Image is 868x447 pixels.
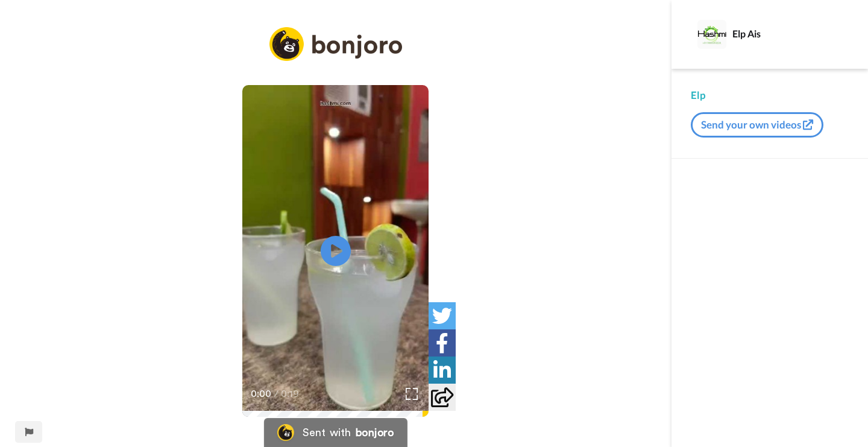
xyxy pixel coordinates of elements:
img: Full screen [406,388,418,400]
a: Bonjoro LogoSent withbonjoro [264,418,407,447]
div: bonjoro [356,427,394,438]
button: Send your own videos [691,112,823,138]
span: 0:19 [281,387,302,401]
img: logo_full.png [269,27,402,62]
span: 0:00 [251,387,272,401]
div: Elp Ais [732,28,848,39]
div: Sent with [303,427,351,438]
img: Bonjoro Logo [277,424,294,441]
span: / [274,387,278,401]
div: Elp [691,88,849,103]
img: Profile Image [697,20,726,49]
